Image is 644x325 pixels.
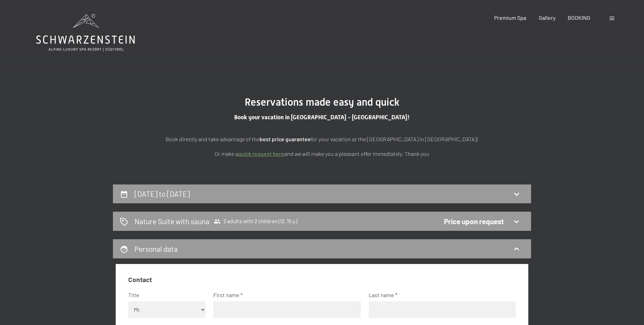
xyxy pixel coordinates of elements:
strong: best price guarantee [260,136,311,142]
h2: [DATE] to [DATE] [135,189,190,198]
a: Gallery [539,14,555,21]
span: Reservations made easy and quick [245,96,399,108]
span: Book your vacation in [GEOGRAPHIC_DATA] - [GEOGRAPHIC_DATA]! [234,114,410,121]
p: Or make a and we will make you a pleasant offer immediately. Thank you [148,149,496,158]
label: Last name [369,291,511,299]
h2: Personal data [135,244,178,253]
a: Premium Spa [494,14,526,21]
p: Book directly and take advantage of the for your vacation at the [GEOGRAPHIC_DATA] in [GEOGRAPHIC... [148,135,496,144]
a: quick request here [238,150,284,157]
div: Price upon request [444,216,504,226]
span: 2 adults with 2 children (12, 15 y.) [214,218,297,225]
h2: Nature Suite with sauna [135,216,209,226]
label: First name [213,291,355,299]
a: BOOKING [568,14,590,21]
label: Title [128,291,200,299]
legend: Contact [128,275,152,285]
